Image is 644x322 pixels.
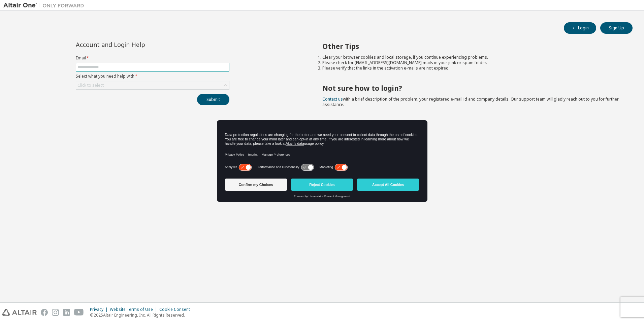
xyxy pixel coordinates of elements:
p: © 2025 Altair Engineering, Inc. All Rights Reserved. [90,312,194,318]
h2: Other Tips [322,42,621,51]
li: Please check for [EMAIL_ADDRESS][DOMAIN_NAME] mails in your junk or spam folder. [322,60,621,65]
img: altair_logo.svg [2,309,37,316]
span: with a brief description of the problem, your registered e-mail id and company details. Our suppo... [322,96,619,107]
img: facebook.svg [41,309,48,316]
button: Submit [197,94,229,105]
img: instagram.svg [52,309,59,316]
img: youtube.svg [74,309,84,316]
div: Account and Login Help [76,42,199,47]
div: Click to select [77,83,104,88]
h2: Not sure how to login? [322,84,621,92]
label: Select what you need help with [76,74,229,79]
a: Contact us [322,96,343,102]
li: Clear your browser cookies and local storage, if you continue experiencing problems. [322,55,621,60]
div: Privacy [90,307,110,312]
div: Cookie Consent [159,307,194,312]
li: Please verify that the links in the activation e-mails are not expired. [322,65,621,71]
button: Sign Up [600,22,633,34]
img: linkedin.svg [63,309,70,316]
label: Email [76,55,229,61]
div: Website Terms of Use [110,307,159,312]
img: Altair One [3,2,88,9]
button: Login [564,22,596,34]
div: Click to select [76,81,229,89]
